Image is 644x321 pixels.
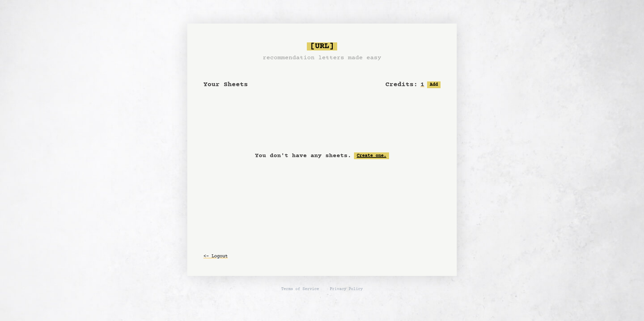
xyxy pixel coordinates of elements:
h3: recommendation letters made easy [263,53,381,63]
h2: 1 [420,80,424,90]
button: <- Logout [203,250,228,262]
h2: Credits: [385,80,418,90]
span: Your Sheets [203,81,248,88]
a: Terms of Service [281,287,319,292]
span: [URL] [307,42,337,50]
a: Privacy Policy [330,287,363,292]
a: Create one. [354,152,389,159]
button: Add [427,81,441,88]
p: You don't have any sheets. [255,151,351,160]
